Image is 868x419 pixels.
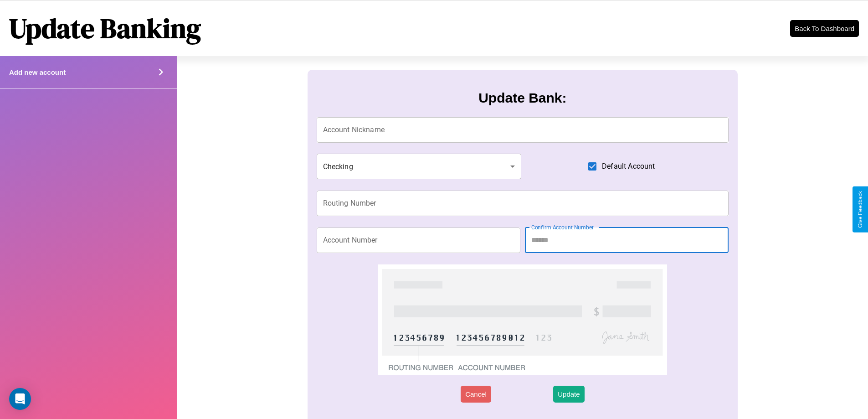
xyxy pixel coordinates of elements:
[857,191,863,228] div: Give Feedback
[317,154,522,179] div: Checking
[602,161,655,172] span: Default Account
[9,68,66,76] h4: Add new account
[478,90,566,106] h3: Update Bank:
[553,386,584,403] button: Update
[531,223,594,231] label: Confirm Account Number
[9,388,31,410] div: Open Intercom Messenger
[790,20,859,37] button: Back To Dashboard
[378,264,667,375] img: check
[461,386,491,403] button: Cancel
[9,10,201,47] h1: Update Banking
